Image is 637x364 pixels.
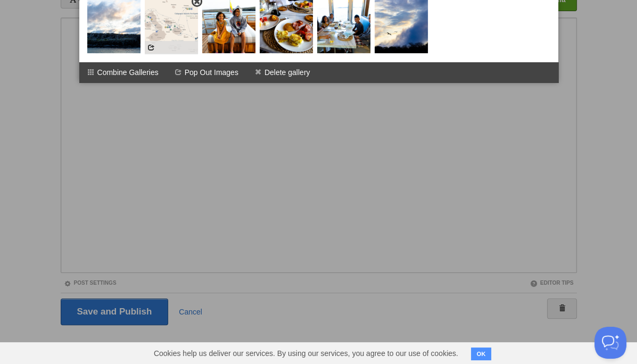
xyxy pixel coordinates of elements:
span: Cookies help us deliver our services. By using our services, you agree to our use of cookies. [143,343,469,364]
iframe: Help Scout Beacon - Open [594,327,626,359]
li: Delete gallery [246,62,318,82]
button: OK [471,348,492,360]
li: Pop Out Images [167,62,246,82]
li: Combine Galleries [79,62,167,82]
